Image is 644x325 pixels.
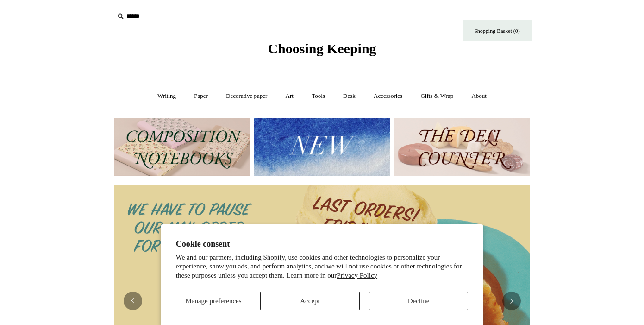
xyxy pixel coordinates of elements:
p: We and our partners, including Shopify, use cookies and other technologies to personalize your ex... [176,253,469,280]
img: New.jpg__PID:f73bdf93-380a-4a35-bcfe-7823039498e1 [254,118,390,176]
img: The Deli Counter [394,118,530,176]
a: Desk [335,84,364,108]
button: Next [502,292,521,310]
a: Art [277,84,302,108]
button: Previous [124,292,142,310]
a: Tools [303,84,333,108]
h2: Cookie consent [176,239,469,249]
a: Gifts & Wrap [412,84,462,108]
button: Accept [260,292,360,310]
a: Decorative paper [218,84,275,108]
a: Writing [149,84,184,108]
a: Privacy Policy [337,272,377,279]
a: Paper [186,84,216,108]
span: Choosing Keeping [268,41,376,56]
a: Shopping Basket (0) [463,20,532,41]
img: 202302 Composition ledgers.jpg__PID:69722ee6-fa44-49dd-a067-31375e5d54ec [114,118,250,176]
button: Manage preferences [176,292,251,310]
a: About [463,84,495,108]
a: Choosing Keeping [268,48,376,55]
button: Decline [369,292,469,310]
span: Manage preferences [185,297,241,305]
a: Accessories [365,84,411,108]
